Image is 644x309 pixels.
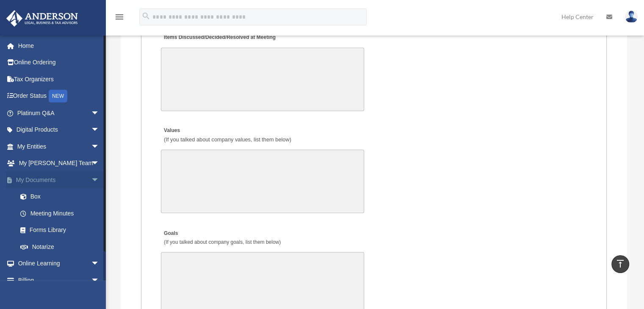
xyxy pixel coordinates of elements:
label: Items Discussed/Decided/Resolved at Meeting [161,32,278,43]
a: Meeting Minutes [12,205,108,222]
label: Goals [161,227,283,248]
span: arrow_drop_down [91,138,108,155]
span: arrow_drop_down [91,171,108,189]
img: Anderson Advisors Platinum Portal [4,10,80,27]
a: Digital Productsarrow_drop_down [6,121,112,138]
span: (If you talked about company values, list them below) [164,136,291,143]
span: arrow_drop_down [91,121,108,139]
a: My [PERSON_NAME] Teamarrow_drop_down [6,155,112,172]
a: Online Learningarrow_drop_down [6,255,112,272]
span: arrow_drop_down [91,272,108,289]
a: Billingarrow_drop_down [6,272,112,289]
span: arrow_drop_down [91,105,108,122]
label: Values [161,125,293,146]
i: vertical_align_top [615,259,625,269]
a: My Documentsarrow_drop_down [6,171,112,188]
a: vertical_align_top [611,255,629,273]
a: Tax Organizers [6,71,112,88]
i: menu [114,12,124,22]
a: Forms Library [12,222,112,239]
a: Online Ordering [6,54,112,71]
span: arrow_drop_down [91,255,108,273]
a: Box [12,188,112,205]
span: arrow_drop_down [91,155,108,172]
a: My Entitiesarrow_drop_down [6,138,112,155]
span: (If you talked about company goals, list them below) [164,239,281,245]
a: Notarize [12,238,112,255]
a: Platinum Q&Aarrow_drop_down [6,105,112,121]
a: Order StatusNEW [6,88,112,105]
a: menu [114,15,124,22]
a: Home [6,37,112,54]
img: User Pic [625,11,638,23]
div: NEW [49,90,67,102]
i: search [141,11,151,21]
